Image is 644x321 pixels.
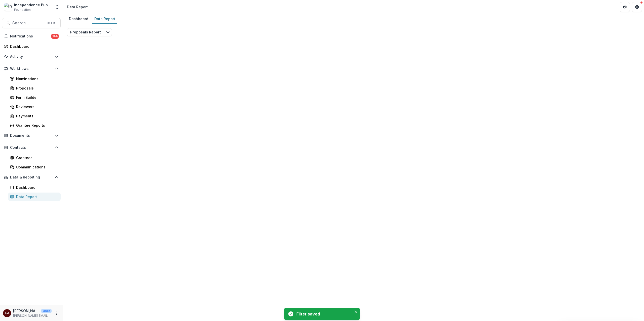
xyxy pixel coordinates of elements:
[8,154,61,162] a: Grantees
[92,14,117,24] a: Data Report
[8,121,61,129] a: Grantee Reports
[10,175,53,179] span: Data & Reporting
[16,155,57,160] div: Grantees
[353,309,359,315] button: Close
[46,20,56,26] div: ⌘ + K
[620,2,630,12] button: Partners
[16,95,57,100] div: Form Builder
[8,163,61,171] a: Communications
[2,131,61,140] button: Open Documents
[104,28,112,36] button: Edit selected report
[67,14,90,24] a: Dashboard
[2,65,61,73] button: Open Workflows
[2,42,61,51] a: Dashboard
[632,2,642,12] button: Get Help
[16,104,57,109] div: Reviewers
[8,84,61,92] a: Proposals
[41,309,52,313] p: User
[12,21,44,25] span: Search...
[16,85,57,91] div: Proposals
[2,173,61,181] button: Open Data & Reporting
[67,4,88,10] div: Data Report
[14,2,52,8] div: Independence Public Media Foundation
[2,18,61,28] button: Search...
[67,15,90,22] div: Dashboard
[14,8,31,12] span: Foundation
[5,311,9,315] div: Lorraine Jabouin
[92,15,117,22] div: Data Report
[16,194,57,199] div: Data Report
[2,53,61,61] button: Open Activity
[8,112,61,120] a: Payments
[16,164,57,170] div: Communications
[51,34,59,39] span: 144
[8,183,61,192] a: Dashboard
[16,113,57,119] div: Payments
[16,185,57,190] div: Dashboard
[13,308,39,313] p: [PERSON_NAME]
[10,34,51,38] span: Notifications
[10,67,53,71] span: Workflows
[54,2,61,12] button: Open entity switcher
[4,3,12,11] img: Independence Public Media Foundation
[2,144,61,152] button: Open Contacts
[296,311,350,317] div: Filter saved
[8,193,61,201] a: Data Report
[10,146,53,150] span: Contacts
[2,32,61,40] button: Notifications144
[10,44,57,49] div: Dashboard
[8,93,61,102] a: Form Builder
[16,123,57,128] div: Grantee Reports
[65,3,90,11] nav: breadcrumb
[54,310,60,316] button: More
[8,103,61,111] a: Reviewers
[10,55,53,59] span: Activity
[8,75,61,83] a: Nominations
[67,28,104,36] button: Proposals Report
[10,133,53,138] span: Documents
[16,76,57,81] div: Nominations
[13,313,52,318] p: [PERSON_NAME][EMAIL_ADDRESS][DOMAIN_NAME]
